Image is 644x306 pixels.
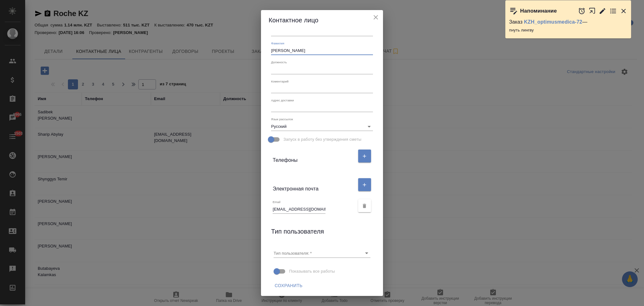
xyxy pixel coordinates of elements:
[620,7,627,15] button: Закрыть
[358,199,371,212] button: Удалить
[271,117,293,121] label: Язык рассылок
[271,80,289,83] label: Коментарий
[371,13,380,22] button: close
[520,8,557,14] p: Напоминание
[273,177,354,193] div: Электронная почта
[271,226,324,236] h6: Тип пользователя
[599,7,606,15] button: Редактировать
[271,122,373,131] div: Русский
[272,280,305,292] button: Сохранить
[609,7,617,15] button: Перейти в todo
[275,282,303,290] span: Сохранить
[358,150,371,162] button: Редактировать
[273,148,354,164] div: Телефоны
[283,136,361,143] span: Запуск в работу без утверждения сметы
[524,19,582,25] a: KZH_optimusmedica-72
[271,42,284,45] label: Фамилия
[358,178,371,191] button: Редактировать
[509,19,627,25] p: Заказ —
[289,268,335,275] span: Показывать все работы
[271,99,294,102] label: Адрес доставки
[362,249,371,258] button: Open
[271,61,287,64] label: Должность
[509,27,627,33] p: пнуть лингву
[589,4,596,18] button: Открыть в новой вкладке
[269,17,318,24] span: Контактное лицо
[578,7,586,15] button: Отложить
[273,200,280,203] label: Email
